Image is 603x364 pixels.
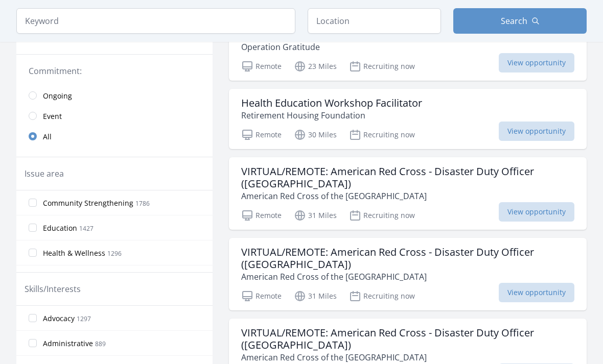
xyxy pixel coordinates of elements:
input: Administrative 889 [29,339,37,348]
a: #VirtualVolunteerism: Write Letters Operation Gratitude Remote 23 Miles Recruiting now View oppor... [229,21,587,81]
p: Recruiting now [349,129,415,141]
p: 30 Miles [294,129,337,141]
span: Administrative [43,339,93,349]
span: View opportunity [499,203,574,222]
span: 1296 [107,250,122,258]
span: Search [501,15,527,27]
p: American Red Cross of the [GEOGRAPHIC_DATA] [241,190,574,203]
p: 31 Miles [294,290,337,303]
input: Community Strengthening 1786 [29,199,37,207]
input: Education 1427 [29,224,37,232]
p: Remote [241,210,282,222]
span: Community Strengthening [43,199,133,209]
p: Remote [241,61,282,73]
h3: VIRTUAL/REMOTE: American Red Cross - Disaster Duty Officer ([GEOGRAPHIC_DATA]) [241,327,574,352]
p: Retirement Housing Foundation [241,110,422,122]
input: Health & Wellness 1296 [29,249,37,257]
a: Health Education Workshop Facilitator Retirement Housing Foundation Remote 30 Miles Recruiting no... [229,89,587,150]
p: 23 Miles [294,61,337,73]
p: Recruiting now [349,61,415,73]
h3: Health Education Workshop Facilitator [241,98,422,110]
a: VIRTUAL/REMOTE: American Red Cross - Disaster Duty Officer ([GEOGRAPHIC_DATA]) American Red Cross... [229,158,587,230]
p: American Red Cross of the [GEOGRAPHIC_DATA] [241,271,574,283]
p: Recruiting now [349,210,415,222]
span: Advocacy [43,314,75,324]
legend: Issue area [25,168,64,180]
a: VIRTUAL/REMOTE: American Red Cross - Disaster Duty Officer ([GEOGRAPHIC_DATA]) American Red Cross... [229,238,587,311]
p: Remote [241,129,282,141]
span: 1427 [79,225,94,233]
span: View opportunity [499,122,574,141]
span: View opportunity [499,54,574,73]
span: Education [43,224,77,234]
span: 1786 [135,200,150,208]
legend: Commitment: [29,65,200,78]
p: American Red Cross of the [GEOGRAPHIC_DATA] [241,352,574,364]
span: 889 [95,340,106,349]
h3: VIRTUAL/REMOTE: American Red Cross - Disaster Duty Officer ([GEOGRAPHIC_DATA]) [241,247,574,271]
p: Remote [241,290,282,303]
a: All [16,127,213,147]
legend: Skills/Interests [25,283,81,296]
h3: VIRTUAL/REMOTE: American Red Cross - Disaster Duty Officer ([GEOGRAPHIC_DATA]) [241,166,574,190]
input: Location [308,8,441,34]
a: Ongoing [16,86,213,106]
span: Event [43,112,62,122]
input: Advocacy 1297 [29,314,37,323]
p: Recruiting now [349,290,415,303]
span: All [43,132,52,142]
a: Event [16,106,213,127]
p: Operation Gratitude [241,41,407,54]
input: Keyword [16,8,295,34]
span: Health & Wellness [43,249,105,259]
p: 31 Miles [294,210,337,222]
span: 1297 [77,315,91,324]
button: Search [453,8,587,34]
span: Ongoing [43,91,72,102]
span: View opportunity [499,283,574,303]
